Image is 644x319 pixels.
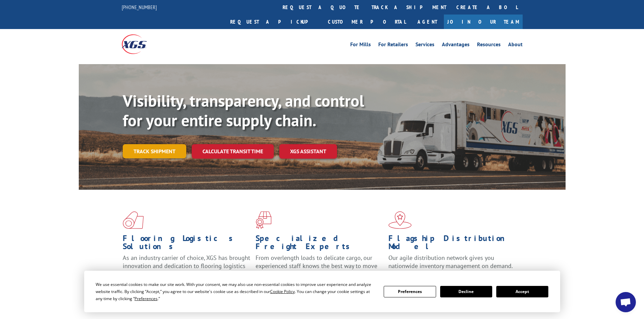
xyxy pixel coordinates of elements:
a: About [508,42,523,49]
div: Cookie Consent Prompt [84,271,560,312]
span: As an industry carrier of choice, XGS has brought innovation and dedication to flooring logistics... [123,254,250,278]
a: Services [415,42,434,49]
a: Advantages [442,42,470,49]
a: Join Our Team [444,15,523,29]
img: xgs-icon-focused-on-flooring-red [256,211,271,229]
h1: Flooring Logistics Solutions [123,234,251,254]
img: xgs-icon-flagship-distribution-model-red [388,211,412,229]
a: For Retailers [378,42,408,49]
span: Cookie Policy [270,289,295,294]
button: Decline [440,286,492,297]
p: From overlength loads to delicate cargo, our experienced staff knows the best way to move your fr... [256,254,383,284]
span: Our agile distribution network gives you nationwide inventory management on demand. [388,254,513,270]
img: xgs-icon-total-supply-chain-intelligence-red [123,211,144,229]
button: Accept [496,286,548,297]
h1: Flagship Distribution Model [388,234,516,254]
a: Calculate transit time [192,144,274,159]
a: For Mills [350,42,371,49]
span: Preferences [135,296,158,301]
a: [PHONE_NUMBER] [122,4,157,10]
b: Visibility, transparency, and control for your entire supply chain. [123,90,364,131]
button: Preferences [384,286,436,297]
div: Open chat [616,292,636,312]
h1: Specialized Freight Experts [256,234,383,254]
div: We use essential cookies to make our site work. With your consent, we may also use non-essential ... [96,281,376,302]
a: Resources [477,42,501,49]
a: Customer Portal [323,15,411,29]
a: Track shipment [123,144,186,158]
a: Request a pickup [225,15,323,29]
a: Agent [411,15,444,29]
a: XGS ASSISTANT [279,144,337,159]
